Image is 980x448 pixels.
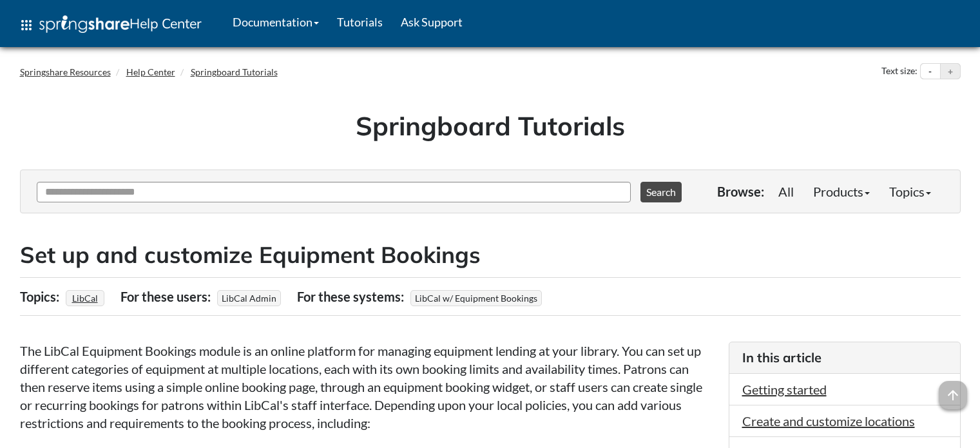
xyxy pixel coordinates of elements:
span: LibCal w/ Equipment Bookings [410,290,542,306]
span: arrow_upward [939,381,967,409]
a: Documentation [224,6,328,38]
p: The LibCal Equipment Bookings module is an online platform for managing equipment lending at your... [20,342,716,432]
div: For these users: [120,284,214,309]
span: Help Center [130,15,202,32]
span: apps [19,17,34,33]
a: apps Help Center [10,6,211,44]
button: Search [640,182,682,202]
a: All [769,179,803,204]
a: Products [803,179,879,204]
a: Help Center [126,66,175,77]
img: Springshare [39,15,130,33]
a: Springboard Tutorials [191,66,278,77]
a: Topics [879,179,941,204]
h1: Springboard Tutorials [30,108,951,144]
div: Text size: [879,63,920,80]
a: LibCal [70,289,100,307]
h2: Set up and customize Equipment Bookings [20,239,961,271]
span: LibCal Admin [217,290,281,306]
a: Springshare Resources [20,66,111,77]
button: Increase text size [941,64,960,79]
div: For these systems: [297,284,407,309]
div: Topics: [20,284,62,309]
a: Ask Support [392,6,472,38]
button: Decrease text size [921,64,940,79]
a: arrow_upward [939,382,967,398]
p: Browse: [717,182,764,200]
h3: In this article [742,349,947,367]
a: Tutorials [328,6,392,38]
a: Getting started [742,382,827,397]
a: Create and customize locations [742,413,915,429]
